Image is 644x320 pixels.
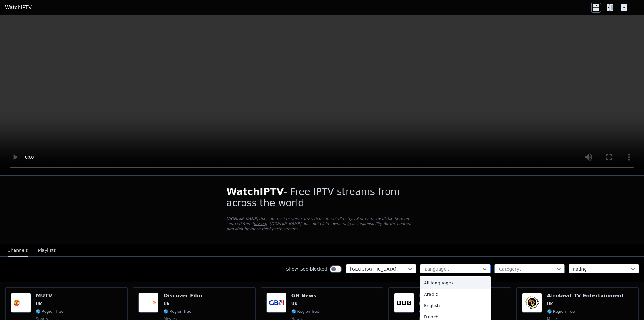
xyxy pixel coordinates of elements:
[164,309,191,314] span: 🌎 Region-free
[11,293,31,313] img: MUTV
[291,293,319,299] h6: GB News
[419,293,447,299] h6: BBC News
[266,293,286,313] img: GB News
[226,216,418,231] p: [DOMAIN_NAME] does not host or serve any video content directly. All streams available here are s...
[291,301,297,306] span: UK
[420,289,491,300] div: Arabic
[522,293,542,313] img: Afrobeat TV Entertainment
[164,293,202,299] h6: Discover Film
[420,300,491,311] div: English
[138,293,158,313] img: Discover Film
[394,293,414,313] img: BBC News
[291,309,319,314] span: 🌎 Region-free
[38,245,56,257] button: Playlists
[420,277,491,289] div: All languages
[36,309,64,314] span: 🌎 Region-free
[419,309,447,314] span: 🌎 Region-free
[164,301,169,306] span: UK
[547,309,575,314] span: 🌎 Region-free
[36,293,64,299] h6: MUTV
[36,301,42,306] span: UK
[5,4,32,11] a: WatchIPTV
[253,222,267,226] a: iptv-org
[547,301,553,306] span: UK
[226,186,284,197] span: WatchIPTV
[286,266,327,272] label: Show Geo-blocked
[547,293,624,299] h6: Afrobeat TV Entertainment
[226,186,418,209] h1: - Free IPTV streams from across the world
[419,301,425,306] span: UK
[8,245,28,257] button: Channels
